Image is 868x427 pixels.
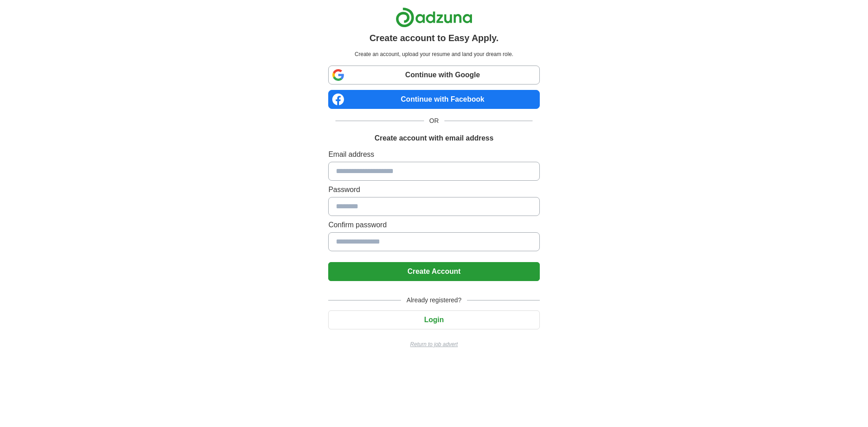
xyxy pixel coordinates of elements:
[396,7,472,28] img: Adzuna logo
[374,133,493,144] h1: Create account with email address
[401,296,467,305] span: Already registered?
[328,220,539,230] label: Confirm password
[328,184,539,195] label: Password
[328,262,539,281] button: Create Account
[328,90,539,109] a: Continue with Facebook
[328,149,539,160] label: Email address
[328,340,539,348] a: Return to job advert
[328,316,539,324] a: Login
[328,310,539,329] button: Login
[369,31,499,45] h1: Create account to Easy Apply.
[424,116,444,126] span: OR
[328,66,539,84] a: Continue with Google
[330,50,538,58] p: Create an account, upload your resume and land your dream role.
